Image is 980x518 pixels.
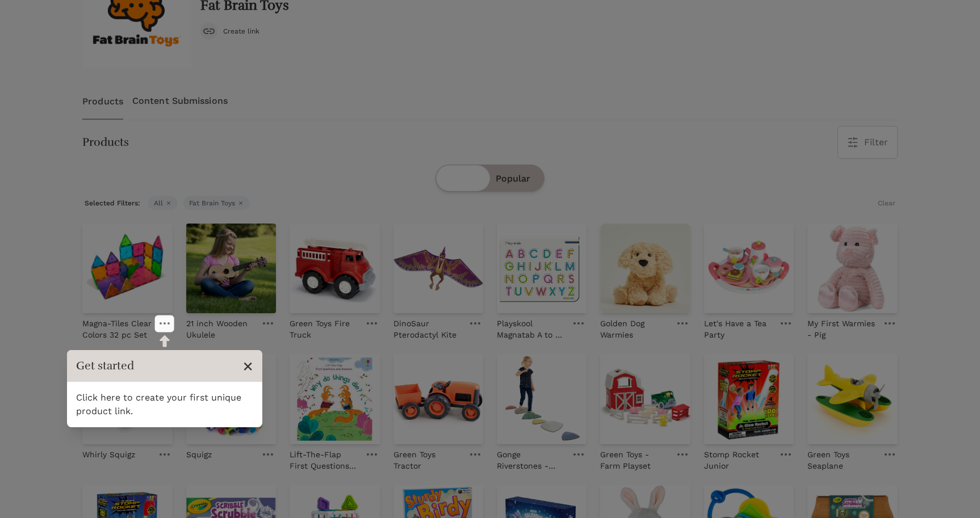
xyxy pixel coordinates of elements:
[186,224,276,313] img: 21 inch Wooden Ukulele
[186,318,256,340] p: 21 inch Wooden Ukulele
[497,224,587,313] img: Playskool Magnatab A to Z Uppercase
[183,196,250,210] span: Fat Brain Toys
[186,313,256,340] a: 21 inch Wooden Ukulele
[600,449,669,471] p: Green Toys - Farm Playset
[864,136,888,149] span: Filter
[290,354,379,444] img: Lift-The-Flap First Questions and Answers - Why Do Things Die?
[242,355,253,377] button: Close Tour
[807,449,877,471] p: Green Toys Seaplane
[82,82,123,120] a: Products
[838,127,897,158] button: Filter
[82,313,152,340] a: Magna-Tiles Clear Colors 32 pc Set
[242,355,253,377] span: ×
[82,444,135,460] a: Whirly Squigz
[704,354,794,444] img: Stomp Rocket Junior
[290,224,379,313] img: Green Toys Fire Truck
[393,444,463,471] a: Green Toys Tractor
[200,23,259,40] button: Create link
[393,313,463,340] a: DinoSaur Pterodactyl Kite
[450,172,470,186] span: New
[704,313,773,340] a: Let's Have a Tea Party
[497,318,566,340] p: Playskool Magnatab A to Z Uppercase
[186,449,212,460] p: Squigz
[148,196,178,210] span: All
[290,444,359,471] a: Lift-The-Flap First Questions and Answers - Why Do Things Die?
[704,444,773,471] a: Stomp Rocket Junior
[807,313,877,340] a: My First Warmies - Pig
[600,444,669,471] a: Green Toys - Farm Playset
[497,449,566,471] p: Gonge Riverstones - Nordic
[807,318,877,340] p: My First Warmies - Pig
[600,354,690,444] img: Green Toys - Farm Playset
[807,444,877,471] a: Green Toys Seaplane
[290,313,359,340] a: Green Toys Fire Truck
[600,224,690,313] img: Golden Dog Warmies
[704,224,794,313] img: Let's Have a Tea Party
[393,224,483,313] img: DinoSaur Pterodactyl Kite
[82,224,172,313] img: Magna-Tiles Clear Colors 32 pc Set
[497,354,587,444] img: Gonge Riverstones - Nordic
[67,382,262,427] div: Click here to create your first unique product link.
[290,449,359,471] p: Lift-The-Flap First Questions and Answers - Why Do Things Die?
[600,313,669,340] a: Golden Dog Warmies
[76,358,237,374] h3: Get started
[82,134,129,150] h3: Products
[807,354,897,444] img: Green Toys Seaplane
[393,318,463,340] p: DinoSaur Pterodactyl Kite
[290,318,359,340] p: Green Toys Fire Truck
[704,449,773,471] p: Stomp Rocket Junior
[704,318,773,340] p: Let's Have a Tea Party
[600,318,669,340] p: Golden Dog Warmies
[496,172,530,186] span: Popular
[497,444,566,471] a: Gonge Riverstones - Nordic
[807,224,897,313] img: My First Warmies - Pig
[223,27,259,36] span: Create link
[132,82,228,120] a: Content Submissions
[82,449,135,460] p: Whirly Squigz
[393,354,483,444] img: Green Toys Tractor
[186,444,212,460] a: Squigz
[497,313,566,340] a: Playskool Magnatab A to Z Uppercase
[82,318,152,340] p: Magna-Tiles Clear Colors 32 pc Set
[393,449,463,471] p: Green Toys Tractor
[82,196,143,210] span: Selected Filters:
[876,196,898,210] button: Clear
